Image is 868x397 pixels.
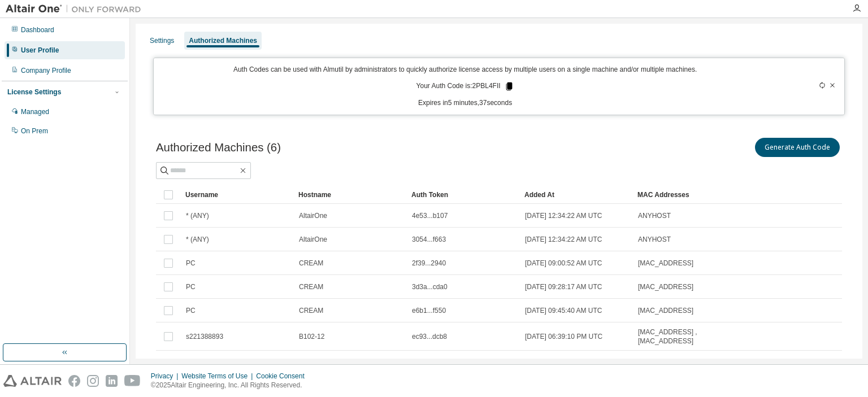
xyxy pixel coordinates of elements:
span: Items per page [629,359,698,373]
span: [MAC_ADDRESS] [638,259,693,268]
span: s221388893 [186,332,223,341]
div: Username [185,186,289,204]
span: CREAM [299,306,323,315]
span: [DATE] 06:39:10 PM UTC [525,332,602,341]
span: [DATE] 12:34:22 AM UTC [525,211,602,220]
p: © 2025 Altair Engineering, Inc. All Rights Reserved. [151,381,311,390]
span: Authorized Machines (6) [156,141,281,154]
img: instagram.svg [87,375,99,387]
span: B102-12 [299,332,324,341]
span: [DATE] 09:45:40 AM UTC [525,306,602,315]
div: Website Terms of Use [181,372,256,381]
div: License Settings [7,88,61,97]
span: CREAM [299,282,323,291]
span: * (ANY) [186,235,209,244]
p: Your Auth Code is: 2PBL4FII [416,81,514,91]
span: [MAC_ADDRESS] [638,282,693,291]
div: On Prem [21,126,48,136]
span: [MAC_ADDRESS] [638,306,693,315]
div: Dashboard [21,25,54,34]
button: Generate Auth Code [755,138,840,157]
div: Company Profile [21,66,71,75]
img: youtube.svg [124,375,141,387]
div: Settings [150,36,174,45]
span: AltairOne [299,211,327,220]
img: facebook.svg [68,375,80,387]
span: ec93...dcb8 [412,332,447,341]
span: 4e53...b107 [412,211,448,220]
img: Altair One [6,3,147,15]
span: ANYHOST [638,235,671,244]
span: PC [186,282,196,291]
span: AltairOne [299,235,327,244]
div: Cookie Consent [256,372,311,381]
div: Added At [524,186,628,204]
p: Auth Codes can be used with Almutil by administrators to quickly authorize license access by mult... [160,65,770,75]
span: 3054...f663 [412,235,446,244]
span: PC [186,259,196,268]
div: Authorized Machines [189,36,257,45]
span: Page n. [709,359,762,373]
span: PC [186,306,196,315]
div: User Profile [21,46,59,55]
div: Hostname [298,186,402,204]
span: * (ANY) [186,211,209,220]
span: CREAM [299,259,323,268]
div: Auth Token [411,186,515,204]
span: [DATE] 12:34:22 AM UTC [525,235,602,244]
span: e6b1...f550 [412,306,446,315]
span: [MAC_ADDRESS] , [MAC_ADDRESS] [638,328,717,346]
span: 2f39...2940 [412,259,446,268]
p: Expires in 5 minutes, 37 seconds [160,98,770,108]
div: MAC Addresses [637,186,718,204]
img: linkedin.svg [106,375,118,387]
span: 3d3a...cda0 [412,282,448,291]
img: altair_logo.svg [3,375,62,387]
span: ANYHOST [638,211,671,220]
div: Privacy [151,372,181,381]
div: Managed [21,107,49,116]
span: [DATE] 09:00:52 AM UTC [525,259,602,268]
span: [DATE] 09:28:17 AM UTC [525,282,602,291]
